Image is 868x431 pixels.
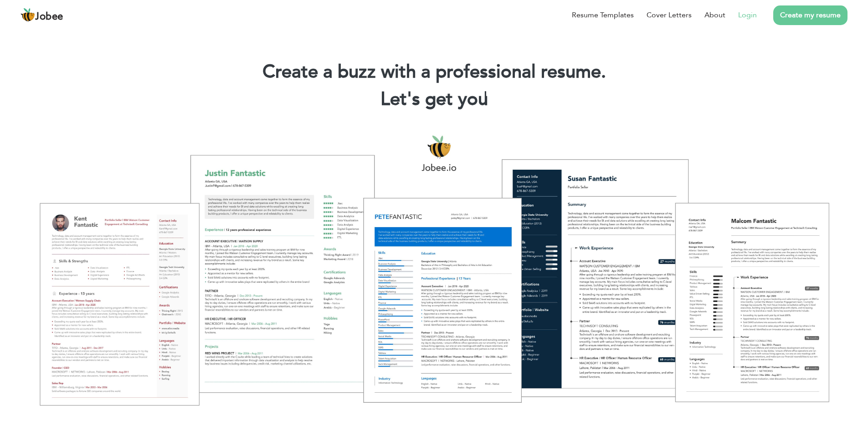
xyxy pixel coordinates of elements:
a: Cover Letters [647,10,692,21]
h1: Create a buzz with a professional resume. [14,60,854,84]
span: get you [425,87,488,112]
a: Create my resume [773,5,847,25]
a: About [704,10,725,21]
span: | [483,87,488,112]
h2: Let's [14,88,854,111]
span: Jobee [35,12,63,22]
a: Resume Templates [572,10,634,21]
a: Jobee [21,8,63,22]
a: Login [738,10,757,21]
img: jobee.io [21,8,35,22]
